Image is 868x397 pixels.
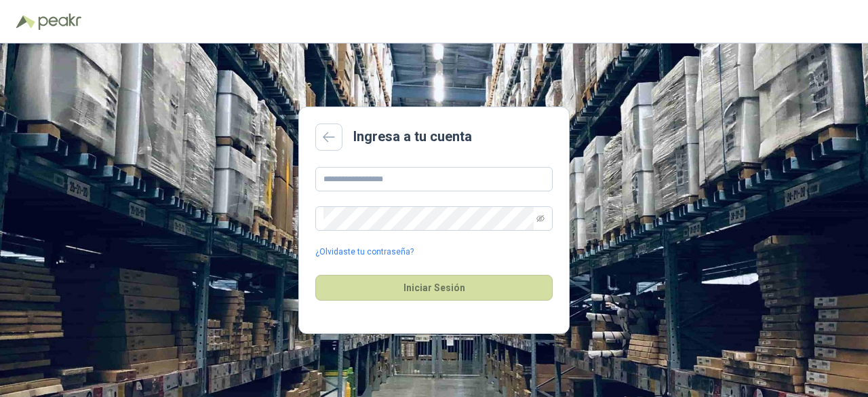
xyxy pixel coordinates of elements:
[315,246,414,259] a: ¿Olvidaste tu contraseña?
[536,214,545,223] span: eye-invisible
[353,126,472,147] h2: Ingresa a tu cuenta
[315,275,553,301] button: Iniciar Sesión
[38,14,81,30] img: Peakr
[16,15,35,29] img: Logo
